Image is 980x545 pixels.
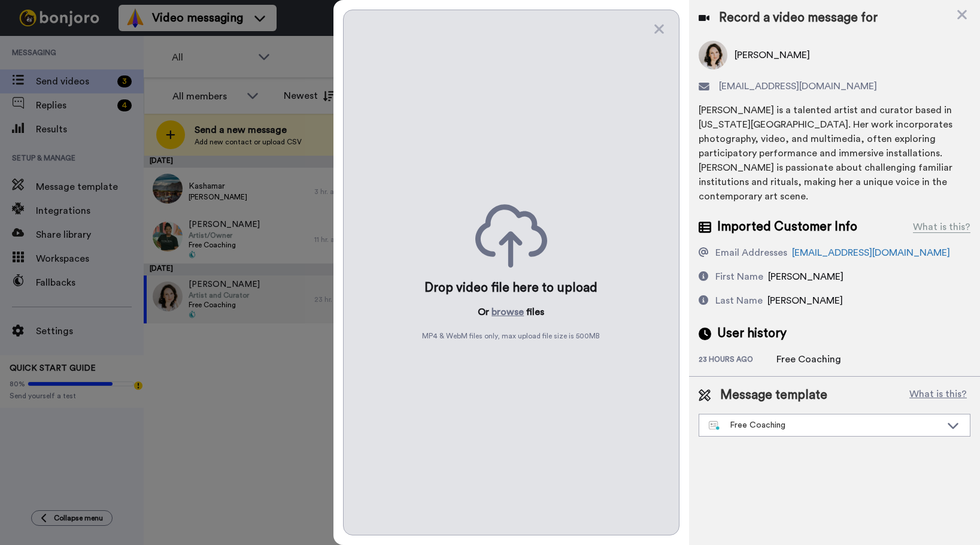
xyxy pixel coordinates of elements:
div: 23 hours ago [699,355,776,367]
div: Email Addresses [715,246,787,260]
span: Message template [720,386,827,404]
div: Free Coaching [776,352,841,367]
div: First Name [715,270,763,284]
span: MP4 & WebM files only, max upload file size is 500 MB [422,331,600,341]
div: Drop video file here to upload [424,280,597,296]
button: What is this? [906,386,970,404]
img: nextgen-template.svg [709,421,720,431]
span: [EMAIL_ADDRESS][DOMAIN_NAME] [719,79,877,93]
span: [PERSON_NAME] [768,272,844,281]
button: browse [491,305,524,319]
a: [EMAIL_ADDRESS][DOMAIN_NAME] [792,248,950,258]
div: What is this? [913,220,970,234]
p: Or files [478,305,544,319]
div: Last Name [715,293,763,308]
div: [PERSON_NAME] is a talented artist and curator based in [US_STATE][GEOGRAPHIC_DATA]. Her work inc... [699,103,970,204]
span: User history [717,325,787,343]
span: Imported Customer Info [717,218,857,236]
span: [PERSON_NAME] [767,296,843,305]
div: Free Coaching [709,419,941,431]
